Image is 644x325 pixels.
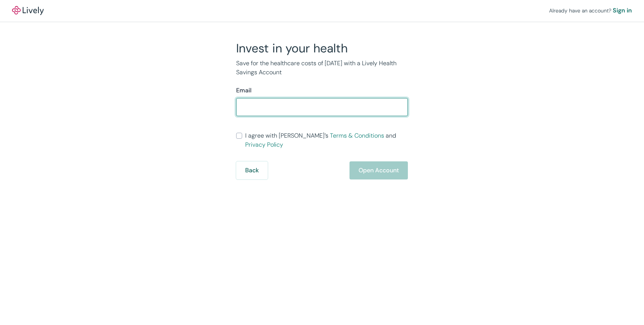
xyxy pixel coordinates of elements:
[613,6,632,15] a: Sign in
[330,132,384,140] a: Terms & Conditions
[12,6,44,15] img: Lively
[236,41,408,56] h2: Invest in your health
[236,86,252,95] label: Email
[549,6,632,15] div: Already have an account?
[245,141,283,149] a: Privacy Policy
[245,131,408,149] span: I agree with [PERSON_NAME]’s and
[236,59,408,77] p: Save for the healthcare costs of [DATE] with a Lively Health Savings Account
[236,161,268,179] button: Back
[12,6,44,15] a: LivelyLively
